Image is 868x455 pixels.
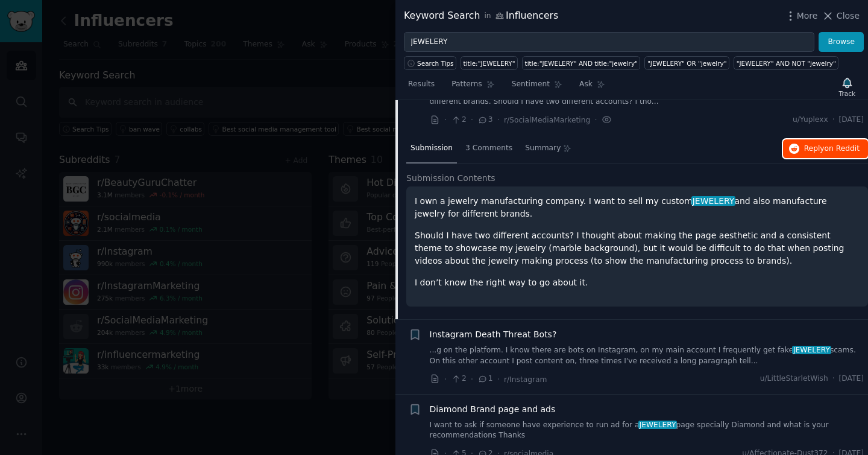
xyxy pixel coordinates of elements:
span: 2 [451,115,466,126]
span: r/Instagram [504,375,547,384]
a: I want to ask if someone have experience to run ad for aJEWELERYpage specially Diamond and what i... [430,420,864,441]
span: Submission Contents [406,172,495,185]
div: "JEWELERY" AND NOT "jewelry" [737,59,836,68]
span: · [497,113,500,126]
span: Submission [410,143,453,154]
span: 3 [477,115,492,126]
button: Close [822,10,860,22]
button: Search Tips [404,56,456,70]
a: title:"JEWELERY" [461,56,518,70]
span: [DATE] [839,374,864,384]
a: Results [404,75,439,100]
p: I own a jewelry manufacturing company. I want to sell my custom and also manufacture jewelry for ... [415,195,860,220]
span: u/Yuplexx [793,115,828,126]
button: Replyon Reddit [783,139,868,159]
span: · [444,113,447,126]
span: in [484,11,491,22]
a: title:"JEWELERY" AND title:"jewelry" [522,56,640,70]
div: title:"JEWELERY" [464,59,515,68]
span: JEWELERY [691,196,735,206]
span: u/LittleStarletWish [760,374,828,384]
span: Summary [525,143,561,154]
button: Track [835,74,860,100]
button: More [784,10,818,22]
a: Patterns [447,75,498,100]
span: JEWELERY [638,421,677,429]
span: r/SocialMediaMarketing [504,116,590,124]
span: Patterns [451,79,482,90]
span: Close [837,10,860,22]
span: · [594,113,597,126]
a: Ask [575,75,609,100]
span: · [832,374,835,384]
span: · [832,115,835,126]
a: "JEWELERY" AND NOT "jewelry" [734,56,838,70]
div: Track [839,89,855,98]
div: Keyword Search Influencers [404,8,558,24]
span: Results [408,79,435,90]
div: "JEWELERY" OR "jewelry" [647,59,727,68]
span: [DATE] [839,115,864,126]
button: Browse [819,32,864,52]
a: "JEWELERY" OR "jewelry" [644,56,729,70]
span: Search Tips [417,59,454,68]
input: Try a keyword related to your business [404,32,814,52]
a: ...g on the platform. I know there are bots on Instagram, on my main account I frequently get fak... [430,345,864,366]
p: Should I have two different accounts? I thought about making the page aesthetic and a consistent ... [415,229,860,267]
span: Ask [579,79,593,90]
a: Instagram Death Threat Bots? [430,328,557,341]
span: · [471,373,473,386]
div: title:"JEWELERY" AND title:"jewelry" [525,59,638,68]
span: Sentiment [512,79,550,90]
span: on Reddit [825,144,860,153]
span: Reply [804,144,860,154]
span: · [497,373,500,386]
span: 3 Comments [465,143,512,154]
span: 2 [451,374,466,384]
span: · [444,373,447,386]
a: Sentiment [508,75,567,100]
span: JEWELERY [792,346,831,354]
p: I don’t know the right way to go about it. [415,276,860,289]
span: · [471,113,473,126]
span: More [797,10,818,22]
a: Diamond Brand page and ads [430,403,556,416]
span: 1 [477,374,492,384]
